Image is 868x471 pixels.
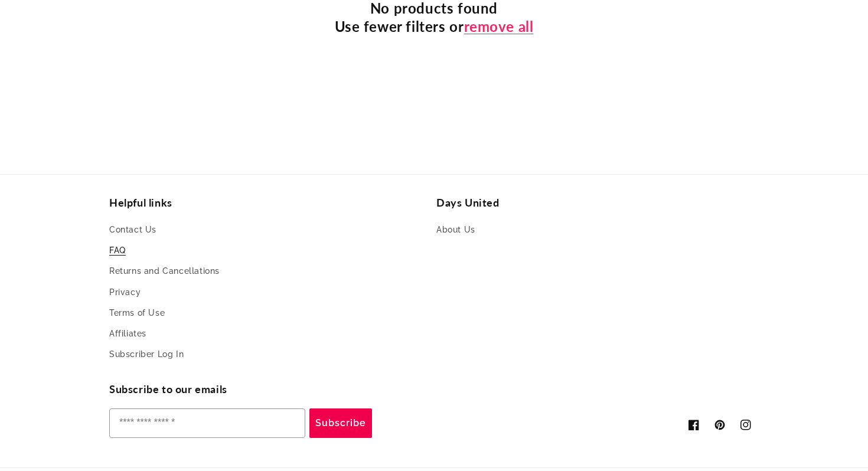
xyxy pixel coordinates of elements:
[109,223,156,240] a: Contact Us
[436,223,475,240] a: About Us
[109,196,432,210] h2: Helpful links
[109,240,126,261] a: FAQ
[109,261,220,282] a: Returns and Cancellations
[109,408,305,438] input: Enter your email
[109,323,146,344] a: Affiliates
[436,196,759,210] h2: Days United
[109,344,184,365] a: Subscriber Log In
[109,282,141,303] a: Privacy
[309,408,372,438] button: Subscribe
[109,382,434,396] h2: Subscribe to our emails
[109,303,165,323] a: Terms of Use
[464,17,534,35] a: remove all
